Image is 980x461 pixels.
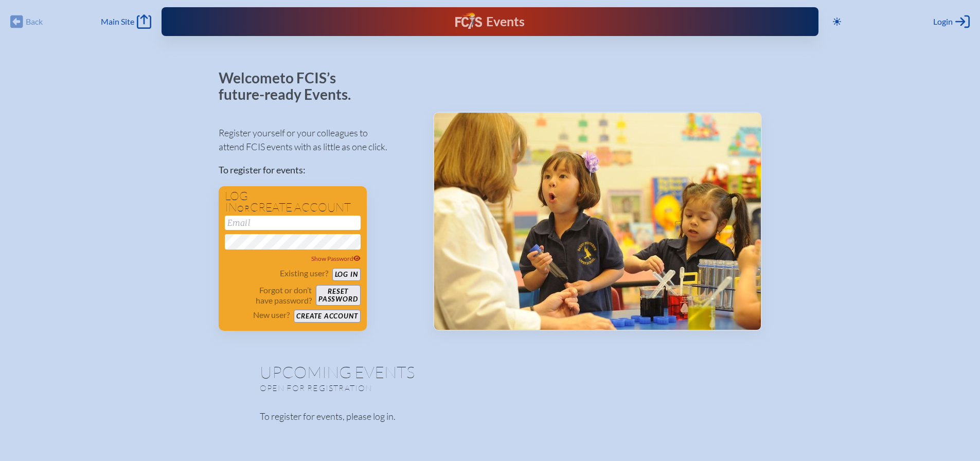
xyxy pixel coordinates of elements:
h1: Log in create account [225,190,361,214]
p: To register for events: [219,163,417,177]
p: Welcome to FCIS’s future-ready Events. [219,70,363,102]
span: Main Site [101,16,134,27]
a: Main Site [101,14,151,29]
span: Login [933,16,953,27]
div: FCIS Events — Future ready [342,12,637,31]
button: Create account [294,310,360,323]
p: Existing user? [280,268,328,278]
span: Show Password [311,255,361,262]
p: Forgot or don’t have password? [225,285,312,306]
img: Events [434,113,761,330]
h1: Upcoming Events [260,364,721,380]
button: Log in [332,268,361,281]
button: Resetpassword [316,285,360,306]
p: Open for registration [260,383,531,393]
p: Register yourself or your colleagues to attend FCIS events with as little as one click. [219,126,417,154]
span: or [237,203,250,214]
input: Email [225,216,361,230]
p: New user? [253,310,290,320]
p: To register for events, please log in. [260,410,721,423]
